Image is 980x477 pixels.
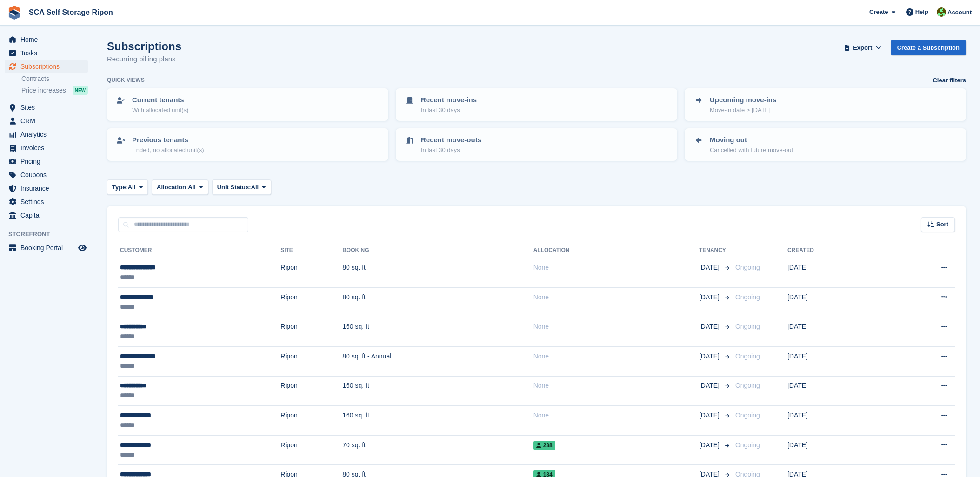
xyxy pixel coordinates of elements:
[188,183,196,192] span: All
[533,381,699,391] div: None
[891,40,966,55] a: Create a Subscription
[735,323,760,330] span: Ongoing
[699,322,721,331] span: [DATE]
[787,406,884,436] td: [DATE]
[342,346,533,376] td: 80 sq. ft - Annual
[157,183,188,192] span: Allocation:
[5,33,88,46] a: menu
[342,435,533,465] td: 70 sq. ft
[710,106,776,115] p: Move-in date > [DATE]
[397,129,676,160] a: Recent move-outs In last 30 days
[132,106,188,115] p: With allocated unit(s)
[280,376,342,406] td: Ripon
[20,209,76,222] span: Capital
[342,258,533,288] td: 80 sq. ft
[112,183,128,192] span: Type:
[533,292,699,302] div: None
[73,86,88,95] div: NEW
[842,40,883,55] button: Export
[107,76,145,84] h6: Quick views
[735,293,760,301] span: Ongoing
[533,322,699,331] div: None
[533,441,555,450] span: 238
[421,95,477,106] p: Recent move-ins
[21,85,88,95] a: Price increases NEW
[20,182,76,195] span: Insurance
[251,183,259,192] span: All
[735,264,760,271] span: Ongoing
[342,376,533,406] td: 160 sq. ft
[342,243,533,258] th: Booking
[699,440,721,450] span: [DATE]
[5,168,88,181] a: menu
[107,40,181,53] h1: Subscriptions
[710,95,776,106] p: Upcoming move-ins
[699,351,721,361] span: [DATE]
[936,220,948,229] span: Sort
[8,230,93,239] span: Storefront
[735,352,760,360] span: Ongoing
[421,106,477,115] p: In last 30 days
[132,146,204,155] p: Ended, no allocated unit(s)
[20,155,76,168] span: Pricing
[132,95,188,106] p: Current tenants
[5,182,88,195] a: menu
[108,89,387,120] a: Current tenants With allocated unit(s)
[699,243,732,258] th: Tenancy
[5,209,88,222] a: menu
[787,317,884,347] td: [DATE]
[787,258,884,288] td: [DATE]
[699,381,721,391] span: [DATE]
[20,46,76,60] span: Tasks
[118,243,280,258] th: Customer
[933,76,966,85] a: Clear filters
[421,135,481,146] p: Recent move-outs
[20,128,76,141] span: Analytics
[699,411,721,420] span: [DATE]
[710,135,793,146] p: Moving out
[132,135,204,146] p: Previous tenants
[947,8,972,17] span: Account
[7,6,21,20] img: stora-icon-8386f47178a22dfd0bd8f6a31ec36ba5ce8667c1dd55bd0f319d3a0aa187defe.svg
[533,263,699,272] div: None
[937,7,946,17] img: Kelly Neesham
[152,179,208,195] button: Allocation: All
[915,7,928,17] span: Help
[25,5,117,20] a: SCA Self Storage Ripon
[787,346,884,376] td: [DATE]
[20,141,76,154] span: Invoices
[787,435,884,465] td: [DATE]
[5,141,88,154] a: menu
[21,86,66,95] span: Price increases
[5,128,88,141] a: menu
[533,411,699,420] div: None
[342,287,533,317] td: 80 sq. ft
[5,101,88,114] a: menu
[77,242,88,253] a: Preview store
[533,243,699,258] th: Allocation
[699,263,721,272] span: [DATE]
[21,74,88,83] a: Contracts
[280,346,342,376] td: Ripon
[212,179,271,195] button: Unit Status: All
[699,292,721,302] span: [DATE]
[107,179,148,195] button: Type: All
[280,435,342,465] td: Ripon
[5,114,88,127] a: menu
[533,351,699,361] div: None
[107,54,181,65] p: Recurring billing plans
[853,43,872,53] span: Export
[280,317,342,347] td: Ripon
[5,60,88,73] a: menu
[5,155,88,168] a: menu
[342,406,533,436] td: 160 sq. ft
[5,46,88,60] a: menu
[397,89,676,120] a: Recent move-ins In last 30 days
[5,241,88,254] a: menu
[710,146,793,155] p: Cancelled with future move-out
[20,168,76,181] span: Coupons
[787,243,884,258] th: Created
[217,183,251,192] span: Unit Status:
[787,376,884,406] td: [DATE]
[20,241,76,254] span: Booking Portal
